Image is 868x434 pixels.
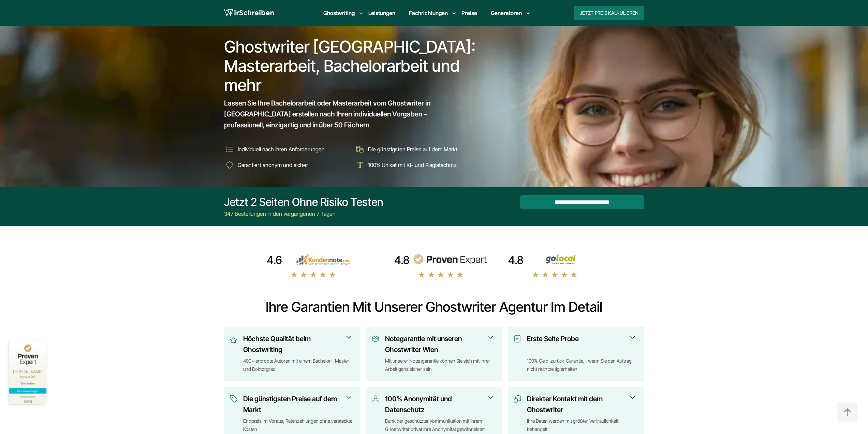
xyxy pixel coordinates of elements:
[224,8,274,18] img: logo wirschreiben
[513,395,521,403] img: Direkter Kontakt mit dem Ghostwriter
[9,341,46,388] a: Rückseite des Siegels anzeigen [PERSON_NAME] bewertet Wirschreiben
[267,253,282,267] div: 4.6
[371,335,380,343] img: Notegarantie mit unseren Ghostwriter Wien
[354,144,480,155] li: Die günstigsten Preise auf dem Markt
[224,299,644,315] h2: Ihre Garantien mit unserer Ghostwriter Agentur im Detail
[12,382,44,385] div: Wirschreiben
[243,417,355,433] div: Endpreis im Voraus, Ratenzahlungen ohne versteckte Kosten
[224,195,383,209] div: Jetzt 2 Seiten ohne Risiko testen
[371,395,380,403] img: 100% Anonymität und Datenschutz
[461,10,477,16] a: Preise
[409,9,448,17] a: Fachrichtungen
[243,333,351,355] h3: Höchste Qualität beim Ghostwriting
[354,144,365,155] img: Die günstigsten Preise auf dem Markt
[9,369,46,379] div: [PERSON_NAME] bewertet
[491,9,522,17] a: Generatoren
[527,417,639,433] div: Ihre Daten werden mit größter Vertraulichkeit behandelt
[412,254,487,265] img: provenexpert reviews
[574,6,644,20] button: Jetzt Preis kalkulieren
[354,159,480,170] li: 100% Unikat mit KI- und Plagiatschutz
[224,98,468,130] span: Lassen Sie Ihre Bachelorarbeit oder Masterarbeit vom Ghostwriter in [GEOGRAPHIC_DATA] erstellen n...
[230,395,238,403] img: Die günstigsten Preise auf dem Markt
[526,254,601,265] img: Wirschreiben Bewertungen
[290,271,337,278] img: stars
[418,271,464,278] img: stars
[230,335,238,346] img: Höchste Qualität beim Ghostwriting
[323,9,355,17] a: Ghostwriting
[354,159,365,170] img: 100% Unikat mit KI- und Plagiatschutz
[513,335,521,343] img: Erste Seite Probe
[385,393,492,415] h3: 100% Anonymität und Datenschutz
[224,144,350,155] li: Individuell nach Ihren Anforderungen
[243,393,351,415] h3: Die günstigsten Preise auf dem Markt
[385,357,497,373] div: Mit unserer Notengarantie können Sie sich mit Ihrer Arbeit ganz sicher sein
[243,357,355,373] div: 400+ erprobte Autoren mit einem Bachelor-, Master- und Doktorgrad
[9,394,46,404] a: Informationen zum Siegel anzeigen
[837,402,858,423] img: button top
[12,399,44,403] div: [DATE]
[20,395,35,399] div: Authentizität
[385,417,497,433] div: Dank der geschützter Kommunikation mit Ihrem Ghostwriter privat Ihre Anonymität gewährleistet
[224,37,481,95] h1: Ghostwriter [GEOGRAPHIC_DATA]: Masterarbeit, Bachelorarbeit und mehr
[394,253,410,267] div: 4.8
[527,333,634,355] h3: Erste Seite Probe
[9,340,46,404] div: Kundenbewertungen & Erfahrungen zu Wirschreiben. Mehr Infos anzeigen
[527,393,634,415] h3: Direkter Kontakt mit dem Ghostwriter
[285,254,360,265] img: kundennote
[224,159,235,170] img: Garantiert anonym und sicher
[224,144,235,155] img: Individuell nach Ihren Anforderungen
[224,159,350,170] li: Garantiert anonym und sicher
[527,357,639,373] div: 100% Geld-zurück-Garantie, , wenn Sie den Auftrag nicht rechtzeitig erhalten
[368,9,395,17] a: Leistungen
[508,253,524,267] div: 4.8
[224,210,383,218] div: 347 Bestellungen in den vergangenen 7 Tagen
[532,271,578,278] img: stars
[385,333,492,355] h3: Notegarantie mit unseren Ghostwriter Wien
[9,388,46,394] div: 874 Bewertungen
